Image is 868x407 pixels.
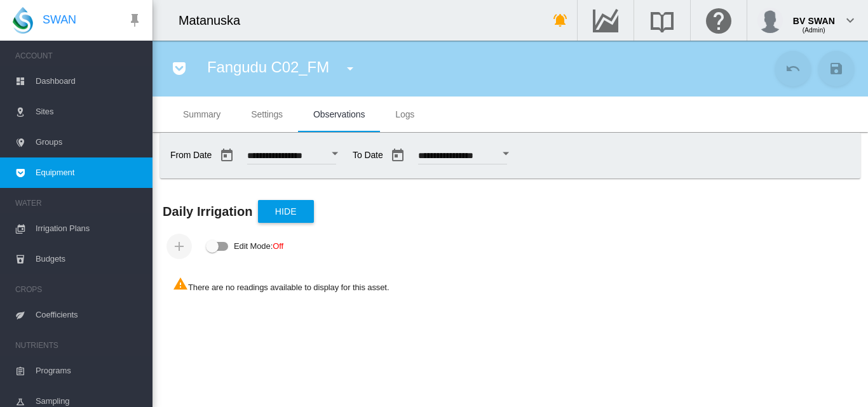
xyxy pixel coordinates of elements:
span: Settings [251,109,283,119]
span: ACCOUNT [15,46,142,66]
span: Off [273,241,283,251]
button: Open calendar [323,142,346,165]
span: WATER [15,193,142,213]
img: SWAN-Landscape-Logo-Colour-drop.png [13,7,33,34]
md-icon: icon-undo [785,61,801,76]
md-icon: icon-pocket [172,61,187,76]
div: BV SWAN [793,10,835,22]
span: Equipment [36,157,142,188]
button: Save Changes [818,51,854,86]
span: Dashboard [36,66,142,97]
md-icon: Click here for help [703,13,734,28]
img: profile.jpg [757,8,783,33]
md-icon: icon-bell-ring [553,13,568,28]
md-icon: icon-menu-down [342,61,358,76]
span: From Date [170,143,342,168]
div: Matanuska [179,11,252,29]
button: icon-pocket [166,56,192,81]
md-icon: icon-pin [127,13,142,28]
button: Add Water Flow Record [166,234,192,259]
span: Observations [313,109,365,119]
span: Irrigation Plans [36,213,142,244]
md-icon: icon-content-save [829,61,844,76]
md-switch: Edit Mode: Off [206,237,283,256]
md-icon: icon-plus [172,239,187,254]
md-icon: Search the knowledge base [647,13,677,28]
button: icon-menu-down [337,56,363,81]
div: There are no readings available to display for this asset. [163,266,858,304]
span: (Admin) [803,27,825,34]
button: icon-bell-ring [548,8,573,33]
span: Sites [36,97,142,127]
button: md-calendar [385,143,410,168]
span: Fangudu C02_FM [207,58,329,76]
button: Cancel Changes [775,51,811,86]
button: Hide [258,200,314,223]
span: Groups [36,127,142,157]
span: Coefficients [36,300,142,330]
md-icon: Go to the Data Hub [590,13,621,28]
span: Programs [36,356,142,386]
button: md-calendar [214,143,240,168]
span: CROPS [15,279,142,300]
span: NUTRIENTS [15,335,142,356]
button: Open calendar [495,142,518,165]
span: Logs [395,109,414,119]
span: Budgets [36,244,142,274]
span: To Date [353,143,513,168]
b: Daily Irrigation [163,204,253,218]
div: Edit Mode: [234,237,283,255]
span: Summary [183,109,220,119]
span: SWAN [43,12,76,28]
md-icon: icon-chevron-down [843,13,858,28]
